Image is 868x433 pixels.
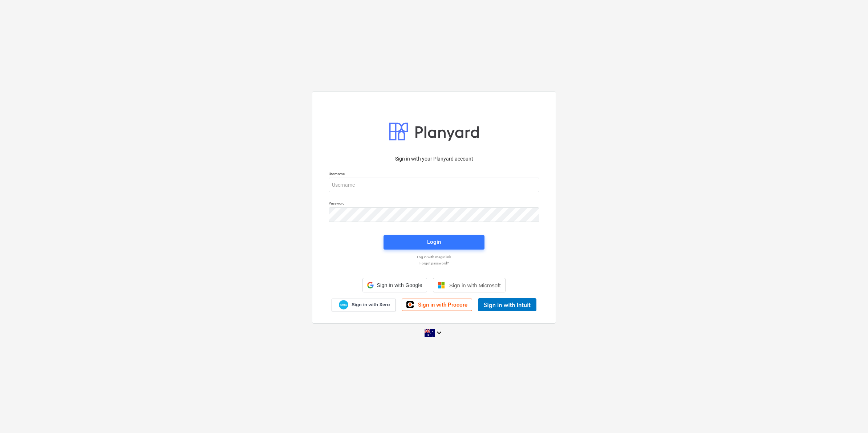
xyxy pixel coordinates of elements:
input: Username [329,178,539,192]
a: Sign in with Xero [332,299,396,311]
p: Sign in with your Planyard account [329,155,539,163]
button: Login [384,235,484,250]
span: Sign in with Google [377,282,422,288]
a: Forgot password? [325,261,543,266]
p: Username [329,171,539,178]
img: Microsoft logo [438,282,445,289]
span: Sign in with Microsoft [449,282,501,288]
p: Password [329,201,539,207]
div: Login [427,237,441,247]
img: Xero logo [339,300,348,310]
i: keyboard_arrow_down [435,328,443,337]
div: Sign in with Google [362,278,427,292]
span: Sign in with Procore [418,302,467,308]
a: Log in with magic link [325,255,543,259]
span: Sign in with Xero [352,302,390,308]
a: Sign in with Procore [402,299,472,311]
